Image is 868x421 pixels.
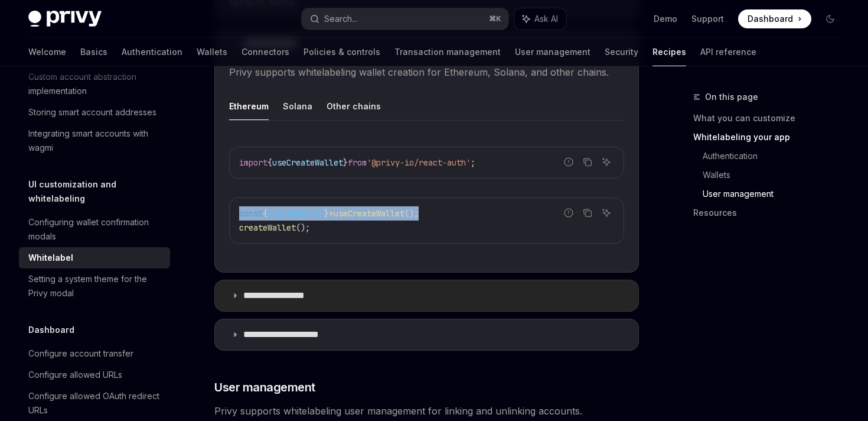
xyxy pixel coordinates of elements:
span: const [239,208,263,219]
span: = [329,208,334,219]
div: Configuring wallet confirmation modals [28,215,163,244]
span: (); [404,208,419,219]
a: Integrating smart accounts with wagmi [19,123,170,158]
div: Setting a system theme for the Privy modal [28,272,163,300]
button: Solana [283,92,312,120]
span: useCreateWallet [334,208,404,219]
a: Configure allowed URLs [19,364,170,386]
div: Configure account transfer [28,346,133,361]
button: Copy the contents from the code block [580,205,595,221]
span: import [239,157,267,168]
a: Transaction management [394,38,501,66]
a: What you can customize [693,109,849,128]
span: from [348,157,367,168]
h5: Dashboard [28,323,74,337]
span: Dashboard [748,13,793,25]
div: Integrating smart accounts with wagmi [28,127,163,155]
a: Wallets [197,38,227,66]
span: ⌘ K [489,14,501,24]
a: Support [691,13,724,25]
a: Whitelabel [19,247,170,268]
a: Welcome [28,38,66,66]
span: { [267,157,272,168]
span: createWallet [267,208,324,219]
span: createWallet [239,222,296,233]
button: Report incorrect code [561,205,576,221]
button: Ask AI [599,205,614,221]
span: Privy supports whitelabeling user management for linking and unlinking accounts. [214,403,639,419]
a: Authentication [703,147,849,166]
a: Basics [80,38,107,66]
a: Configure account transfer [19,343,170,364]
button: Other chains [327,92,381,120]
a: Security [605,38,638,66]
span: On this page [705,90,758,104]
span: ; [471,157,475,168]
a: API reference [700,38,756,66]
a: Authentication [122,38,182,66]
span: } [343,157,348,168]
a: Dashboard [738,9,811,28]
a: Wallets [703,166,849,184]
span: '@privy-io/react-auth' [367,157,471,168]
h5: UI customization and whitelabeling [28,177,170,206]
span: useCreateWallet [272,157,343,168]
a: Storing smart account addresses [19,102,170,123]
div: Whitelabel [28,251,73,265]
span: (); [296,222,310,233]
button: Search...⌘K [302,8,508,30]
span: { [263,208,267,219]
a: Policies & controls [304,38,380,66]
button: Ask AI [599,154,614,170]
a: Resources [693,203,849,222]
span: Ask AI [534,13,558,25]
span: } [324,208,329,219]
a: Setting a system theme for the Privy modal [19,268,170,304]
details: **** **** *****Privy supports whitelabeling wallet creation for Ethereum, Solana, and other chain... [214,28,639,273]
button: Report incorrect code [561,154,576,170]
div: Search... [324,12,357,26]
button: Ethereum [229,92,269,120]
div: Configure allowed OAuth redirect URLs [28,389,163,417]
a: Configuring wallet confirmation modals [19,212,170,247]
a: Connectors [242,38,289,66]
a: User management [515,38,590,66]
span: Privy supports whitelabeling wallet creation for Ethereum, Solana, and other chains. [229,64,624,80]
a: Demo [654,13,677,25]
span: User management [214,379,315,396]
img: dark logo [28,11,102,27]
button: Copy the contents from the code block [580,154,595,170]
button: Toggle dark mode [821,9,840,28]
a: User management [703,184,849,203]
a: Recipes [652,38,686,66]
a: Whitelabeling your app [693,128,849,147]
button: Ask AI [514,8,566,30]
a: Configure allowed OAuth redirect URLs [19,386,170,421]
div: Storing smart account addresses [28,105,156,119]
div: Configure allowed URLs [28,368,122,382]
